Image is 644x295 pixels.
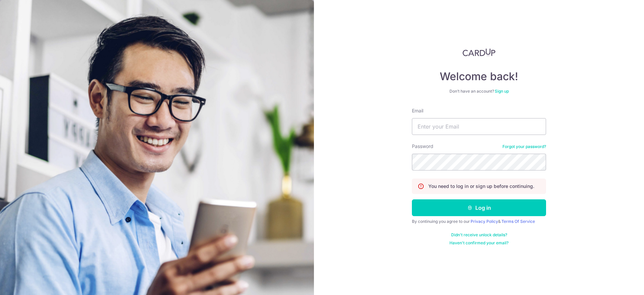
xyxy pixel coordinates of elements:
div: By continuing you agree to our & [412,219,546,224]
div: Don’t have an account? [412,89,546,94]
a: Sign up [495,89,509,94]
a: Privacy Policy [471,219,498,224]
h4: Welcome back! [412,70,546,83]
p: You need to log in or sign up before continuing. [428,183,534,190]
img: CardUp Logo [463,48,495,56]
button: Log in [412,199,546,216]
a: Didn't receive unlock details? [451,232,507,238]
a: Haven't confirmed your email? [449,240,508,246]
a: Forgot your password? [502,144,546,149]
label: Password [412,143,433,150]
label: Email [412,107,423,114]
a: Terms Of Service [501,219,535,224]
input: Enter your Email [412,118,546,135]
